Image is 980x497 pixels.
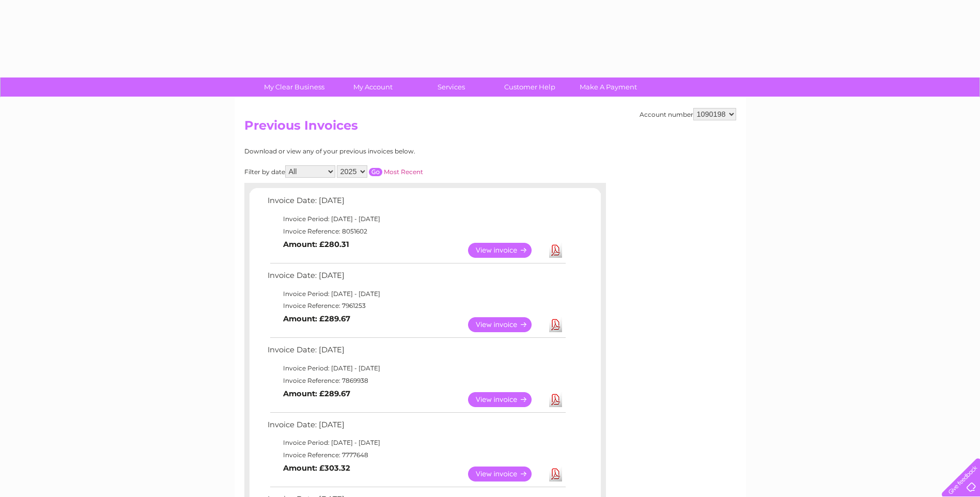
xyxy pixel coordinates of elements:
[283,314,350,323] b: Amount: £289.67
[265,269,567,288] td: Invoice Date: [DATE]
[283,240,349,249] b: Amount: £280.31
[244,165,516,178] div: Filter by date
[265,194,567,213] td: Invoice Date: [DATE]
[283,463,350,473] b: Amount: £303.32
[265,343,567,362] td: Invoice Date: [DATE]
[265,225,567,238] td: Invoice Reference: 8051602
[468,467,544,482] a: View
[487,77,572,97] a: Customer Help
[549,467,562,482] a: Download
[252,77,337,97] a: My Clear Business
[468,392,544,407] a: View
[330,77,415,97] a: My Account
[265,362,567,375] td: Invoice Period: [DATE] - [DATE]
[468,317,544,332] a: View
[244,148,516,155] div: Download or view any of your previous invoices below.
[468,243,544,258] a: View
[265,300,567,312] td: Invoice Reference: 7961253
[265,375,567,387] td: Invoice Reference: 7869938
[265,437,567,449] td: Invoice Period: [DATE] - [DATE]
[549,243,562,258] a: Download
[265,418,567,437] td: Invoice Date: [DATE]
[384,168,423,176] a: Most Recent
[265,288,567,300] td: Invoice Period: [DATE] - [DATE]
[265,449,567,461] td: Invoice Reference: 7777648
[566,77,651,97] a: Make A Payment
[549,317,562,332] a: Download
[640,108,736,120] div: Account number
[265,213,567,225] td: Invoice Period: [DATE] - [DATE]
[409,77,494,97] a: Services
[549,392,562,407] a: Download
[244,118,736,138] h2: Previous Invoices
[283,389,350,398] b: Amount: £289.67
